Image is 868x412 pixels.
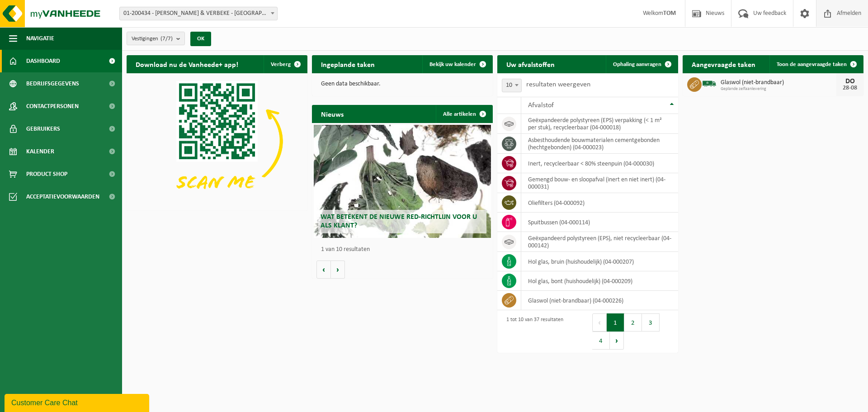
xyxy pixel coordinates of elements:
[521,114,678,134] td: geëxpandeerde polystyreen (EPS) verpakking (< 1 m² per stuk), recycleerbaar (04-000018)
[521,134,678,154] td: asbesthoudende bouwmaterialen cementgebonden (hechtgebonden) (04-000023)
[26,118,60,140] span: Gebruikers
[521,154,678,173] td: inert, recycleerbaar < 80% steenpuin (04-000030)
[127,32,185,45] button: Vestigingen(7/7)
[312,105,353,123] h2: Nieuws
[127,73,307,209] img: Download de VHEPlus App
[436,105,492,123] a: Alle artikelen
[624,313,642,331] button: 2
[26,185,99,208] span: Acceptatievoorwaarden
[521,173,678,193] td: gemengd bouw- en sloopafval (inert en niet inert) (04-000031)
[606,55,677,73] a: Ophaling aanvragen
[521,213,678,232] td: spuitbussen (04-000114)
[521,291,678,310] td: glaswol (niet-brandbaar) (04-000226)
[497,55,564,73] h2: Uw afvalstoffen
[127,55,247,73] h2: Download nu de Vanheede+ app!
[321,246,488,253] p: 1 van 10 resultaten
[526,81,590,88] label: resultaten weergeven
[502,79,521,92] span: 10
[321,213,477,229] span: Wat betekent de nieuwe RED-richtlijn voor u als klant?
[521,232,678,252] td: geëxpandeerd polystyreen (EPS), niet recycleerbaar (04-000142)
[314,125,491,238] a: Wat betekent de nieuwe RED-richtlijn voor u als klant?
[271,62,291,67] span: Verberg
[521,271,678,291] td: hol glas, bont (huishoudelijk) (04-000209)
[841,85,859,91] div: 28-08
[26,163,67,185] span: Product Shop
[160,36,173,42] count: (7/7)
[26,95,79,118] span: Contactpersonen
[592,331,610,350] button: 4
[5,392,151,412] iframe: chat widget
[663,10,676,17] strong: TOM
[502,79,522,92] span: 10
[521,252,678,271] td: hol glas, bruin (huishoudelijk) (04-000207)
[721,86,836,92] span: Geplande zelfaanlevering
[592,313,607,331] button: Previous
[769,55,863,73] a: Toon de aangevraagde taken
[721,79,836,86] span: Glaswol (niet-brandbaar)
[119,7,278,20] span: 01-200434 - VULSTEKE & VERBEKE - POPERINGE
[26,140,54,163] span: Kalender
[316,260,331,279] button: Vorige
[26,72,79,95] span: Bedrijfsgegevens
[264,55,307,73] button: Verberg
[613,62,661,67] span: Ophaling aanvragen
[642,313,660,331] button: 3
[610,331,624,350] button: Next
[429,62,476,67] span: Bekijk uw kalender
[607,313,624,331] button: 1
[120,7,277,20] span: 01-200434 - VULSTEKE & VERBEKE - POPERINGE
[26,27,54,50] span: Navigatie
[521,193,678,213] td: oliefilters (04-000092)
[321,81,484,87] p: Geen data beschikbaar.
[777,62,847,67] span: Toon de aangevraagde taken
[132,32,173,46] span: Vestigingen
[683,55,764,73] h2: Aangevraagde taken
[422,55,492,73] a: Bekijk uw kalender
[331,260,345,279] button: Volgende
[702,76,717,91] img: BL-SO-LV
[502,313,563,350] div: 1 tot 10 van 37 resultaten
[190,32,211,46] button: OK
[312,55,384,73] h2: Ingeplande taken
[528,102,554,109] span: Afvalstof
[26,50,60,72] span: Dashboard
[841,78,859,85] div: DO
